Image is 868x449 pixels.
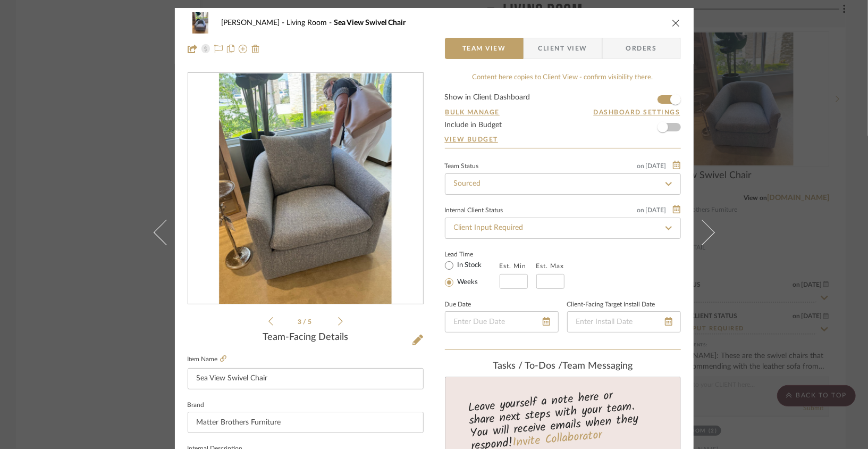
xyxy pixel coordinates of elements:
span: Sea View Swivel Chair [334,19,406,27]
div: team Messaging [445,361,681,372]
input: Enter Item Name [188,368,424,389]
span: 3 [298,319,303,325]
button: Dashboard Settings [593,107,681,117]
div: Team Status [445,164,479,169]
span: Team View [462,38,506,59]
mat-radio-group: Select item type [445,259,500,289]
div: Content here copies to Client View - confirm visibility there. [445,72,681,83]
label: In Stock [456,261,482,270]
label: Lead Time [445,250,500,259]
div: Internal Client Status [445,208,503,213]
img: bd70cfe5-894e-4b74-9072-b0d267493406_48x40.jpg [188,12,213,34]
a: View Budget [445,135,681,144]
span: Living Room [287,19,334,27]
label: Client-Facing Target Install Date [567,302,655,307]
label: Item Name [188,355,226,364]
div: 2 [188,73,423,304]
label: Est. Min [500,262,527,270]
span: on [637,207,645,213]
input: Enter Install Date [567,311,681,332]
img: 7b1cb7d0-8235-46f8-a624-b2d576905106_436x436.jpg [219,73,392,304]
span: / [303,319,308,325]
span: Client View [538,38,587,59]
span: on [637,163,645,169]
span: [DATE] [645,206,668,214]
input: Enter Due Date [445,311,559,332]
input: Enter Brand [188,412,424,433]
input: Type to Search… [445,173,681,195]
span: [DATE] [645,162,668,170]
label: Brand [188,403,205,408]
label: Due Date [445,302,471,307]
img: Remove from project [251,45,260,53]
span: 5 [308,319,313,325]
span: Orders [614,38,669,59]
button: close [671,18,681,28]
span: [PERSON_NAME] [222,19,287,27]
button: Bulk Manage [445,107,501,117]
span: Tasks / To-Dos / [493,361,562,371]
input: Type to Search… [445,218,681,239]
label: Weeks [456,278,478,287]
div: Team-Facing Details [188,332,424,344]
label: Est. Max [536,262,564,270]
